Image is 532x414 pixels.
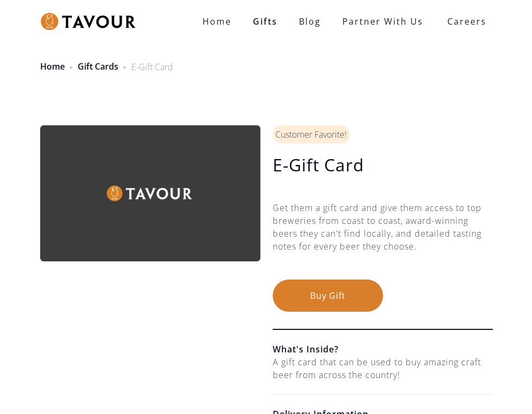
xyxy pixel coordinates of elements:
[434,6,494,36] a: Careers
[203,16,231,27] strong: Home
[273,356,493,381] div: A gift card that can be used to buy amazing craft beer from across the country!
[273,125,350,144] div: Customer Favorite!
[242,11,288,32] a: Gifts
[78,61,118,72] a: Gift Cards
[447,11,486,32] strong: Careers
[273,280,383,312] button: Buy Gift
[40,61,65,72] a: Home
[288,11,332,32] a: Blog
[273,201,493,280] div: Get them a gift card and give them access to top breweries from coast to coast, award-winning bee...
[192,11,242,32] a: Home
[273,154,493,176] h1: E-Gift Card
[131,61,173,73] div: E-Gift Card
[332,11,434,32] a: partner with us
[273,343,493,356] h6: What's Inside?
